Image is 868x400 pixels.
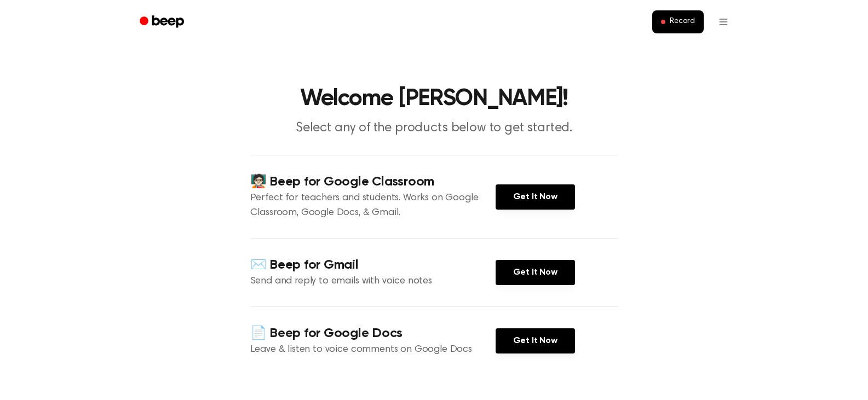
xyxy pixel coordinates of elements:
[496,184,575,210] a: Get It Now
[710,9,737,35] button: Open menu
[652,10,703,33] button: Record
[154,88,715,111] h1: Welcome [PERSON_NAME]!
[496,260,575,285] a: Get It Now
[250,173,496,191] h4: 🧑🏻‍🏫 Beep for Google Classroom
[250,343,496,357] p: Leave & listen to voice comments on Google Docs
[250,324,496,343] h4: 📄 Beep for Google Docs
[250,191,496,221] p: Perfect for teachers and students. Works on Google Classroom, Google Docs, & Gmail.
[224,119,645,137] p: Select any of the products below to get started.
[250,256,496,274] h4: ✉️ Beep for Gmail
[496,328,575,353] a: Get It Now
[670,17,694,27] span: Record
[250,274,496,289] p: Send and reply to emails with voice notes
[132,11,194,33] a: Beep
